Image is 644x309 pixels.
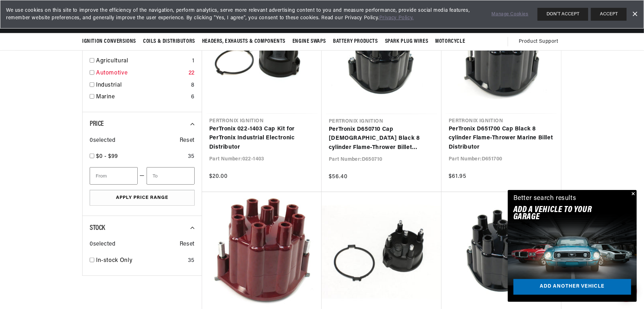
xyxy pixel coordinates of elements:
span: Battery Products [333,38,378,45]
summary: Coils & Distributors [139,33,199,50]
span: 0 selected [90,240,115,249]
a: Automotive [96,69,186,78]
a: Privacy Policy. [379,15,414,21]
button: DON'T ACCEPT [538,8,588,21]
div: Better search results [513,194,576,204]
a: PerTronix 022-1403 Cap Kit for PerTronix Industrial Electronic Distributor [209,125,315,152]
input: To [147,167,195,185]
button: Apply Price Range [90,190,195,206]
span: We use cookies on this site to improve the efficiency of the navigation, perform analytics, serve... [6,7,482,22]
h2: Add A VEHICLE to your garage [513,206,613,221]
span: Ignition Conversions [82,38,136,45]
summary: Product Support [519,33,562,50]
div: 22 [189,69,195,78]
span: Engine Swaps [292,38,326,45]
span: — [139,171,145,181]
span: Product Support [519,38,558,46]
a: Marine [96,93,188,102]
span: Motorcycle [435,38,465,45]
div: 1 [192,57,195,66]
div: 8 [191,81,195,90]
button: Close [628,190,637,199]
button: ACCEPT [591,8,627,21]
summary: Motorcycle [432,33,469,50]
span: Reset [180,240,195,249]
div: 6 [191,93,195,102]
a: Agricultural [96,57,189,66]
span: Price [90,120,104,128]
summary: Headers, Exhausts & Components [199,33,289,50]
span: Coils & Distributors [143,38,195,45]
a: Industrial [96,81,188,90]
a: Manage Cookies [492,11,528,18]
span: Headers, Exhausts & Components [202,38,285,45]
div: 35 [188,152,195,161]
a: PerTronix D650710 Cap [DEMOGRAPHIC_DATA] Black 8 cylinder Flame-Thrower Billet Distributor [329,125,434,153]
div: 35 [188,256,195,266]
span: Reset [180,136,195,145]
summary: Ignition Conversions [82,33,139,50]
span: Spark Plug Wires [385,38,428,45]
a: PerTronix D651700 Cap Black 8 cylinder Flame-Thrower Marine Billet Distributor [449,125,554,152]
span: Stock [90,225,105,232]
span: $0 - $99 [96,154,118,159]
input: From [90,167,138,185]
summary: Battery Products [329,33,381,50]
span: 0 selected [90,136,115,145]
summary: Spark Plug Wires [381,33,432,50]
a: Dismiss Banner [629,9,640,20]
summary: Engine Swaps [289,33,329,50]
a: In-stock Only [96,256,185,266]
a: Add another vehicle [513,279,631,295]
